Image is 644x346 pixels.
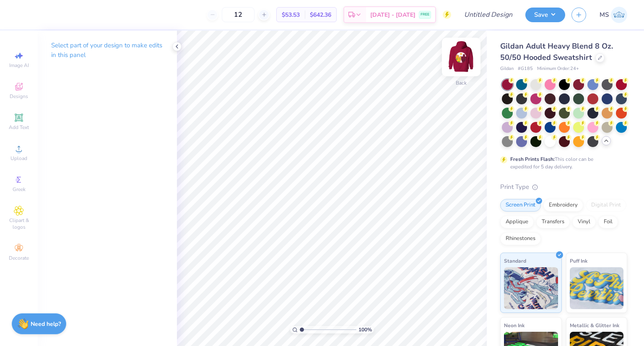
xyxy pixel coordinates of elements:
[456,79,467,87] div: Back
[536,216,570,228] div: Transfers
[504,267,558,309] img: Standard
[4,217,34,230] span: Clipart & logos
[500,182,627,192] div: Print Type
[572,216,596,228] div: Vinyl
[598,216,618,228] div: Foil
[518,65,533,72] span: # G185
[570,267,624,309] img: Puff Ink
[13,186,26,193] span: Greek
[9,255,29,261] span: Decorate
[600,7,627,23] a: MS
[525,8,565,22] button: Save
[510,155,613,170] div: This color can be expedited for 5 day delivery.
[543,199,583,212] div: Embroidery
[500,41,613,62] span: Gildan Adult Heavy Blend 8 Oz. 50/50 Hooded Sweatshirt
[510,156,555,163] strong: Fresh Prints Flash:
[537,65,579,72] span: Minimum Order: 24 +
[457,6,519,23] input: Untitled Design
[358,326,372,333] span: 100 %
[600,10,609,20] span: MS
[282,10,300,19] span: $53.53
[500,216,534,228] div: Applique
[504,321,525,330] span: Neon Ink
[10,93,28,100] span: Designs
[9,124,29,131] span: Add Text
[504,256,526,265] span: Standard
[611,7,627,23] img: Mohammed Salmi
[10,155,27,162] span: Upload
[421,12,429,18] span: FREE
[222,7,254,22] input: – –
[500,199,541,212] div: Screen Print
[444,40,478,74] img: Back
[51,41,164,60] p: Select part of your design to make edits in this panel
[500,65,514,72] span: Gildan
[9,62,29,69] span: Image AI
[370,10,415,19] span: [DATE] - [DATE]
[570,321,619,330] span: Metallic & Glitter Ink
[570,256,587,265] span: Puff Ink
[31,320,61,328] strong: Need help?
[500,232,541,245] div: Rhinestones
[310,10,331,19] span: $642.36
[586,199,626,212] div: Digital Print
